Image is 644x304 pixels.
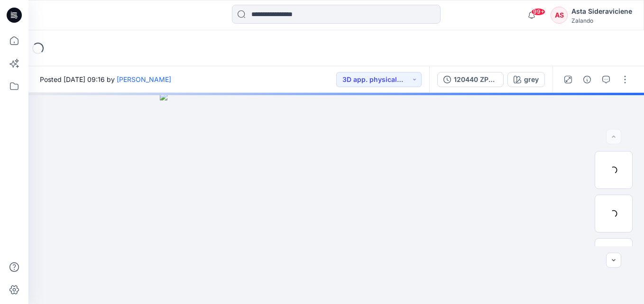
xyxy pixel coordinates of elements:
[571,17,632,24] div: Zalando
[580,72,595,87] button: Details
[40,74,171,84] span: Posted [DATE] 09:16 by
[437,72,504,87] button: 120440 ZPL DEV KM
[531,8,545,16] span: 99+
[160,93,512,304] img: eyJhbGciOiJIUzI1NiIsImtpZCI6IjAiLCJzbHQiOiJzZXMiLCJ0eXAiOiJKV1QifQ.eyJkYXRhIjp7InR5cGUiOiJzdG9yYW...
[117,75,171,83] a: [PERSON_NAME]
[551,7,568,24] div: AS
[507,72,545,87] button: grey
[454,74,497,85] div: 120440 ZPL DEV KM
[524,74,539,85] div: grey
[571,6,632,17] div: Asta Sideraviciene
